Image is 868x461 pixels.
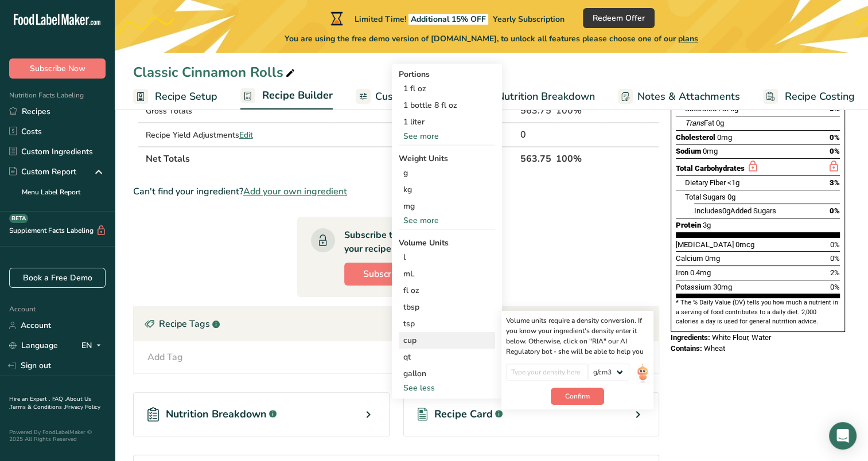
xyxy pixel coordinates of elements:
[403,318,491,330] div: tsp
[717,133,732,142] span: 0mg
[671,344,702,353] span: Contains:
[239,130,253,140] span: Edit
[676,298,840,326] section: * The % Daily Value (DV) tells you how much a nutrient in a serving of food contributes to a dail...
[262,88,333,103] span: Recipe Builder
[399,181,495,198] div: kg
[830,268,840,277] span: 2%
[676,133,715,142] span: Cholesterol
[520,104,551,118] div: 563.75
[403,334,491,346] div: cup
[146,105,329,117] div: Gross Totals
[403,368,491,380] div: gallon
[713,283,732,291] span: 30mg
[399,382,495,394] div: See less
[9,268,106,288] a: Book a Free Demo
[551,388,604,405] button: Confirm
[399,130,495,142] div: See more
[147,350,183,364] div: Add Tag
[399,237,495,249] div: Volume Units
[399,198,495,214] div: mg
[678,33,698,44] span: plans
[399,80,495,97] div: 1 fl oz
[403,251,491,263] div: l
[556,104,605,118] div: 100%
[685,178,726,187] span: Dietary Fiber
[9,166,76,178] div: Custom Report
[497,89,595,104] span: Nutrition Breakdown
[285,33,698,45] span: You are using the free demo version of [DOMAIN_NAME], to unlock all features please choose one of...
[399,165,495,181] div: g
[143,146,518,170] th: Net Totals
[493,14,565,25] span: Yearly Subscription
[703,221,711,229] span: 3g
[10,403,65,411] a: Terms & Conditions .
[690,268,711,277] span: 0.4mg
[363,267,426,281] span: Subscribe Now
[399,97,495,114] div: 1 bottle 8 fl oz
[830,254,840,263] span: 0%
[356,84,454,110] a: Customize Label
[65,403,100,411] a: Privacy Policy
[830,283,840,291] span: 0%
[727,193,735,201] span: 0g
[830,133,840,142] span: 0%
[685,193,726,201] span: Total Sugars
[735,240,754,249] span: 0mcg
[9,214,28,223] div: BETA
[676,164,745,173] span: Total Carbohydrates
[520,128,551,142] div: 0
[637,89,740,104] span: Notes & Attachments
[676,221,701,229] span: Protein
[785,89,855,104] span: Recipe Costing
[399,114,495,130] div: 1 liter
[81,339,106,353] div: EN
[403,301,491,313] div: tbsp
[506,315,649,357] div: Volume units require a density conversion. If you know your ingredient's density enter it below. ...
[344,263,445,286] button: Subscribe Now
[830,206,840,215] span: 0%
[829,422,857,450] div: Open Intercom Messenger
[676,254,703,263] span: Calcium
[399,68,495,80] div: Portions
[676,283,711,291] span: Potassium
[554,146,607,170] th: 100%
[408,14,488,25] span: Additional 15% OFF
[146,129,329,141] div: Recipe Yield Adjustments
[703,147,718,155] span: 0mg
[52,395,66,403] a: FAQ .
[716,119,724,127] span: 0g
[133,62,297,83] div: Classic Cinnamon Rolls
[830,240,840,249] span: 0%
[9,395,91,411] a: About Us .
[518,146,554,170] th: 563.75
[403,351,491,363] div: qt
[712,333,771,342] span: White Flour, Water
[134,307,659,341] div: Recipe Tags
[9,335,58,355] a: Language
[477,84,595,110] a: Nutrition Breakdown
[434,407,493,422] span: Recipe Card
[375,89,454,104] span: Customize Label
[344,228,472,256] div: Subscribe to a plan to Unlock your recipe
[403,284,491,296] div: fl oz
[30,62,85,75] span: Subscribe Now
[676,268,688,277] span: Iron
[704,344,725,353] span: Wheat
[166,407,267,422] span: Nutrition Breakdown
[403,268,491,280] div: mL
[328,11,565,25] div: Limited Time!
[685,119,704,127] i: Trans
[705,254,720,263] span: 0mg
[9,429,106,443] div: Powered By FoodLabelMaker © 2025 All Rights Reserved
[676,240,734,249] span: [MEDICAL_DATA]
[240,83,333,110] a: Recipe Builder
[399,153,495,165] div: Weight Units
[727,178,739,187] span: <1g
[133,84,217,110] a: Recipe Setup
[830,147,840,155] span: 0%
[618,84,740,110] a: Notes & Attachments
[593,12,645,24] span: Redeem Offer
[399,214,495,226] div: See more
[722,206,730,215] span: 0g
[243,185,347,198] span: Add your own ingredient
